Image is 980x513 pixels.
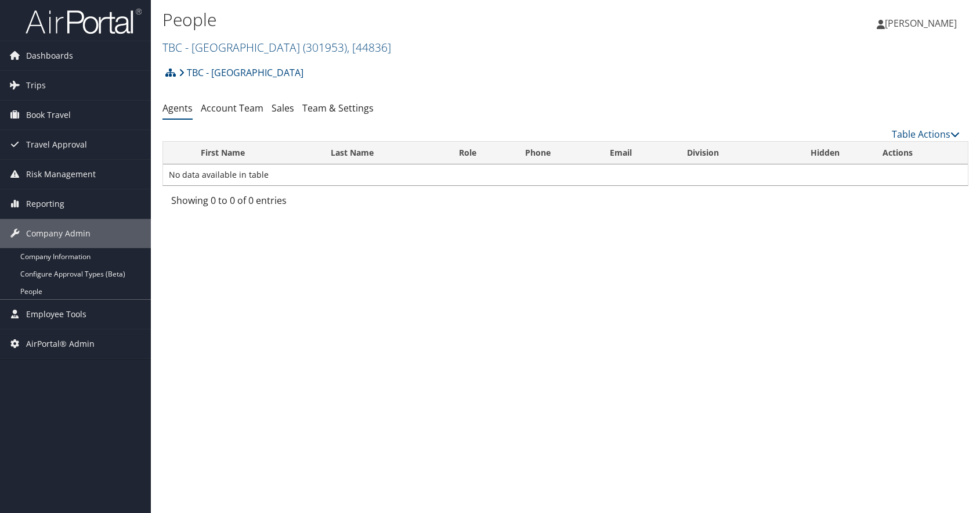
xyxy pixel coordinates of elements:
span: Book Travel [26,101,71,130]
div: Showing 0 to 0 of 0 entries [171,193,355,213]
span: Trips [26,71,46,100]
h1: People [162,8,700,32]
th: Phone [515,142,599,164]
a: Team & Settings [302,102,374,114]
span: [PERSON_NAME] [885,17,957,30]
span: Reporting [26,189,64,218]
th: Role [449,142,515,164]
a: [PERSON_NAME] [877,6,968,41]
th: Last Name [320,142,449,164]
span: Employee Tools [26,300,86,329]
th: First Name [190,142,321,164]
a: Table Actions [892,128,960,141]
th: : activate to sort column descending [163,142,190,164]
span: Company Admin [26,219,91,248]
a: Account Team [201,102,263,114]
span: Risk Management [26,160,96,189]
a: Sales [272,102,294,114]
a: TBC - [GEOGRAPHIC_DATA] [162,40,391,55]
th: Hidden [778,142,872,164]
th: Email [599,142,677,164]
span: Travel Approval [26,130,87,159]
span: AirPortal® Admin [26,329,95,358]
th: Division [677,142,778,164]
span: ( 301953 ) [303,40,347,55]
th: Actions [872,142,968,164]
a: Agents [162,102,193,114]
span: Dashboards [26,41,73,70]
a: TBC - [GEOGRAPHIC_DATA] [179,61,303,84]
td: No data available in table [163,164,968,185]
img: airportal-logo.png [26,8,142,35]
span: , [ 44836 ] [347,40,391,55]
